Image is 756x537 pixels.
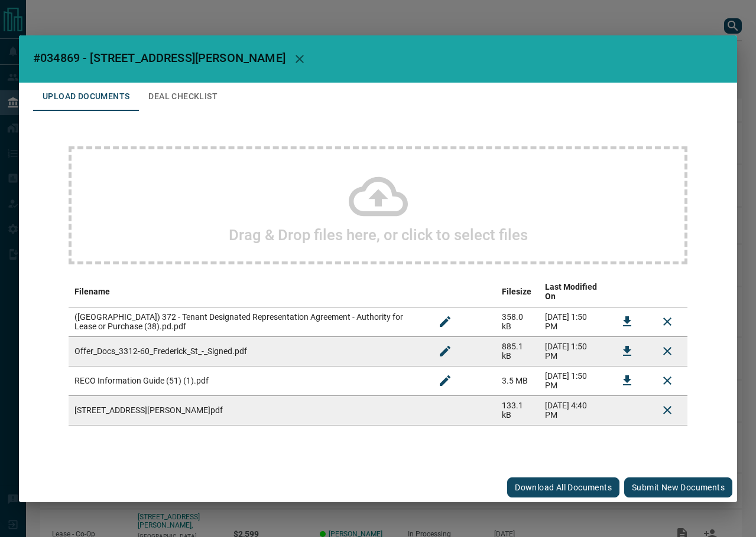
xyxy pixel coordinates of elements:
td: ([GEOGRAPHIC_DATA]) 372 - Tenant Designated Representation Agreement - Authority for Lease or Pur... [69,307,425,336]
div: Drag & Drop files here, or click to select files [69,146,687,264]
th: Filesize [496,276,540,307]
button: Deal Checklist [139,83,227,111]
th: Last Modified On [539,276,607,307]
td: 885.1 kB [496,336,540,366]
th: Filename [69,276,425,307]
button: Download [613,366,641,395]
button: Download [613,337,641,365]
td: Offer_Docs_3312-60_Frederick_St_-_Signed.pdf [69,336,425,366]
td: [STREET_ADDRESS][PERSON_NAME]pdf [69,395,425,425]
button: Remove File [653,337,682,365]
td: [DATE] 1:50 PM [539,336,607,366]
th: delete file action column [647,276,687,307]
button: Upload Documents [33,83,139,111]
button: Download [613,307,641,336]
span: #034869 - [STREET_ADDRESS][PERSON_NAME] [33,51,285,65]
td: [DATE] 4:40 PM [539,395,607,425]
th: edit column [425,276,496,307]
td: [DATE] 1:50 PM [539,366,607,395]
td: 133.1 kB [496,395,540,425]
button: Rename [431,307,459,336]
button: Download All Documents [507,477,619,497]
td: 358.0 kB [496,307,540,336]
th: download action column [607,276,647,307]
td: 3.5 MB [496,366,540,395]
h2: Drag & Drop files here, or click to select files [229,226,528,244]
button: Rename [431,337,459,365]
td: [DATE] 1:50 PM [539,307,607,336]
button: Remove File [653,366,682,395]
td: RECO Information Guide (51) (1).pdf [69,366,425,395]
button: Submit new documents [624,477,732,497]
button: Rename [431,366,459,395]
button: Delete [653,396,682,424]
button: Remove File [653,307,682,336]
